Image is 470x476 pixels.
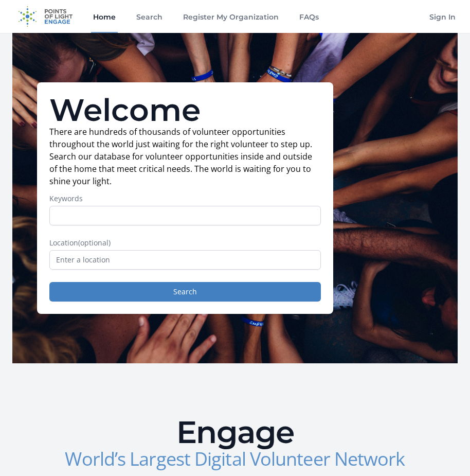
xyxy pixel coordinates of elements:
h2: Engage [62,417,408,448]
label: Location [49,238,321,248]
input: Enter a location [49,250,321,270]
button: Search [49,282,321,302]
label: Keywords [49,193,321,204]
span: (optional) [78,238,111,248]
p: There are hundreds of thousands of volunteer opportunities throughout the world just waiting for ... [49,126,321,187]
h1: Welcome [49,95,321,126]
h3: World’s Largest Digital Volunteer Network [62,450,408,468]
